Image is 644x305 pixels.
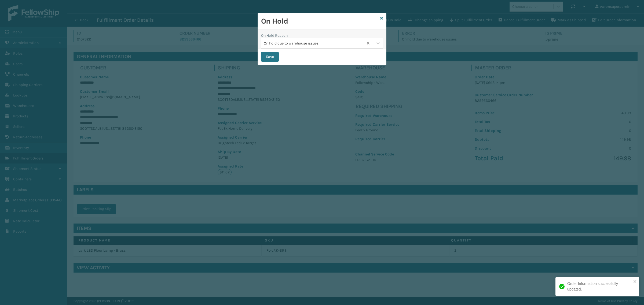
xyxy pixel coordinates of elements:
[261,16,378,26] h2: On Hold
[261,33,288,38] label: On Hold Reason
[261,52,279,62] button: Save
[264,40,364,46] div: On hold due to warehouse issues
[633,279,637,284] button: close
[567,281,632,292] div: Order Information successfully updated.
